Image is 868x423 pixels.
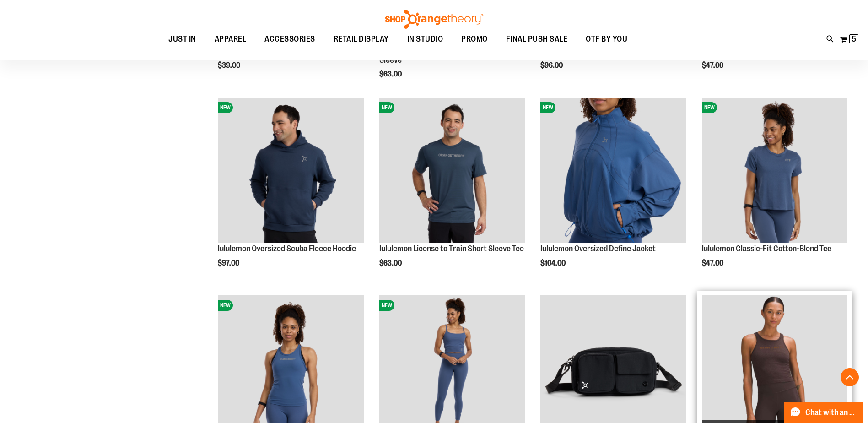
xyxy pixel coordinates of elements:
span: RETAIL DISPLAY [334,29,389,49]
a: RETAIL DISPLAY [324,29,398,50]
div: product [536,93,690,291]
span: Chat with an Expert [805,408,857,417]
span: FINAL PUSH SALE [506,29,568,49]
span: NEW [540,102,555,113]
a: lululemon Oversized Scuba Fleece HoodieNEW [218,98,363,244]
a: lululemon Classic-Fit Cotton-Blend TeeNEW [702,98,847,244]
span: $104.00 [540,259,567,267]
span: APPAREL [215,29,247,49]
span: $96.00 [540,61,564,70]
button: Back To Top [841,368,859,386]
img: lululemon Oversized Define Jacket [540,98,686,243]
a: IN STUDIO [398,29,453,50]
a: PROMO [452,29,497,50]
img: lululemon Oversized Scuba Fleece Hoodie [218,98,363,243]
span: 5 [852,34,856,43]
span: NEW [702,102,717,113]
a: APPAREL [205,29,256,49]
a: lululemon Oversized Define JacketNEW [540,98,686,244]
a: lululemon Unisex License to Train Short Sleeve [379,46,511,65]
a: JUST IN [159,29,205,50]
span: NEW [379,300,394,311]
span: PROMO [461,29,488,49]
div: product [213,93,368,291]
span: $97.00 [218,259,241,267]
button: Chat with an Expert [784,402,863,423]
span: $39.00 [218,61,242,70]
img: lululemon Classic-Fit Cotton-Blend Tee [702,98,847,243]
img: lululemon License to Train Short Sleeve Tee [379,98,525,243]
span: ACCESSORIES [264,29,315,49]
a: FINAL PUSH SALE [497,29,577,50]
a: ACCESSORIES [255,29,324,50]
span: $47.00 [702,61,725,70]
div: product [375,93,529,291]
span: JUST IN [168,29,196,49]
span: NEW [218,300,233,311]
a: OTF BY YOU [577,29,636,50]
a: lululemon License to Train Short Sleeve Tee [379,244,524,253]
a: lululemon Oversized Scuba Fleece Hoodie [218,244,356,253]
a: lululemon Classic-Fit Cotton-Blend Tee [702,244,831,253]
span: NEW [218,102,233,113]
span: $63.00 [379,70,403,78]
div: product [697,93,852,291]
span: OTF BY YOU [586,29,627,49]
img: Shop Orangetheory [384,10,485,29]
a: lululemon License to Train Short Sleeve TeeNEW [379,98,525,244]
span: NEW [379,102,394,113]
span: IN STUDIO [407,29,443,49]
span: $63.00 [379,259,403,267]
a: lululemon Oversized Define Jacket [540,244,656,253]
span: $47.00 [702,259,725,267]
